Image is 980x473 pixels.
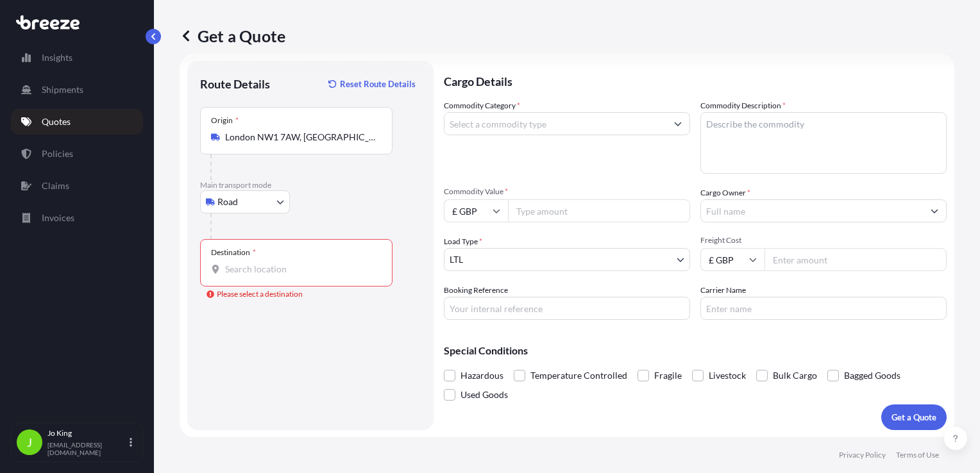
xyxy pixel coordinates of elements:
[444,235,482,248] span: Load Type
[444,248,690,271] button: LTL
[666,112,689,135] button: Show suggestions
[322,74,421,94] button: Reset Route Details
[700,187,750,199] label: Cargo Owner
[47,428,127,438] p: Jo King
[42,83,83,96] p: Shipments
[200,76,270,92] p: Route Details
[700,99,786,112] label: Commodity Description
[700,235,947,245] span: Freight Cost
[773,366,817,385] span: Bulk Cargo
[765,248,947,271] input: Enter amount
[11,77,143,103] a: Shipments
[11,45,143,71] a: Insights
[225,131,376,144] input: Origin
[700,284,746,297] label: Carrier Name
[881,404,947,430] button: Get a Quote
[444,297,690,320] input: Your internal reference
[11,205,143,231] a: Invoices
[11,141,143,167] a: Policies
[444,61,947,99] p: Cargo Details
[844,366,900,385] span: Bagged Goods
[654,366,682,385] span: Fragile
[180,26,285,46] p: Get a Quote
[11,173,143,199] a: Claims
[450,253,463,266] span: LTL
[211,115,239,126] div: Origin
[11,109,143,135] a: Quotes
[444,99,520,112] label: Commodity Category
[211,247,256,258] div: Destination
[444,112,666,135] input: Select a commodity type
[42,51,72,64] p: Insights
[709,366,746,385] span: Livestock
[47,441,127,456] p: [EMAIL_ADDRESS][DOMAIN_NAME]
[530,366,627,385] span: Temperature Controlled
[217,195,238,208] span: Road
[839,450,886,460] a: Privacy Policy
[891,411,936,424] p: Get a Quote
[340,78,416,90] p: Reset Route Details
[42,212,74,224] p: Invoices
[42,147,73,160] p: Policies
[508,199,690,222] input: Type amount
[27,436,32,449] span: J
[207,288,303,301] div: Please select a destination
[200,180,421,190] p: Main transport mode
[923,199,946,222] button: Show suggestions
[460,366,503,385] span: Hazardous
[225,263,376,276] input: Destination
[200,190,290,213] button: Select transport
[42,179,69,192] p: Claims
[896,450,939,460] a: Terms of Use
[444,345,947,356] p: Special Conditions
[460,385,508,404] span: Used Goods
[444,187,690,197] span: Commodity Value
[444,284,508,297] label: Booking Reference
[701,199,923,222] input: Full name
[42,115,71,128] p: Quotes
[700,297,947,320] input: Enter name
